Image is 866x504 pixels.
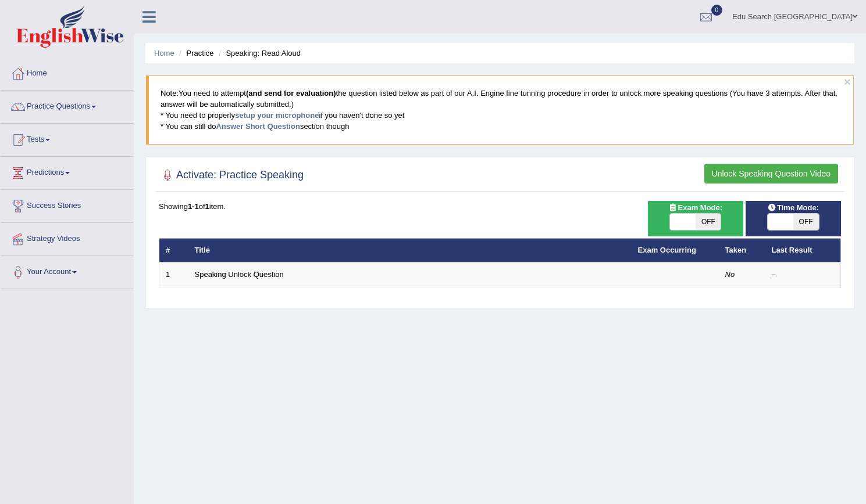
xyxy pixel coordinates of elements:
li: Speaking: Read Aloud [216,48,301,59]
a: setup your microphone [235,111,319,120]
a: Practice Questions [1,91,133,120]
span: Time Mode: [763,201,824,214]
span: 0 [711,5,723,16]
div: Show exams occurring in exams [648,201,743,236]
span: Exam Mode: [664,201,726,214]
div: – [772,269,835,280]
h2: Activate: Practice Speaking [159,167,304,184]
a: Success Stories [1,190,133,219]
blockquote: You need to attempt the question listed below as part of our A.I. Engine fine tunning procedure i... [146,75,854,144]
span: OFF [793,214,819,230]
b: 1-1 [188,202,199,211]
a: Exam Occurring [638,246,696,254]
span: Note: [161,89,179,98]
button: × [844,75,851,88]
a: Your Account [1,256,133,285]
a: Home [1,57,133,87]
th: Title [188,238,632,262]
a: Tests [1,124,133,153]
b: 1 [205,202,209,211]
a: Predictions [1,157,133,186]
a: Answer Short Question [216,122,300,131]
th: # [159,238,188,262]
em: No [725,270,735,279]
th: Last Result [765,238,841,262]
li: Practice [176,48,213,59]
td: 1 [159,262,188,287]
th: Taken [719,238,765,262]
div: Showing of item. [159,201,841,212]
a: Speaking Unlock Question [195,270,284,279]
button: Unlock Speaking Question Video [704,164,838,183]
span: OFF [696,214,721,230]
a: Strategy Videos [1,223,133,252]
b: (and send for evaluation) [246,89,336,98]
a: Home [154,49,174,57]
